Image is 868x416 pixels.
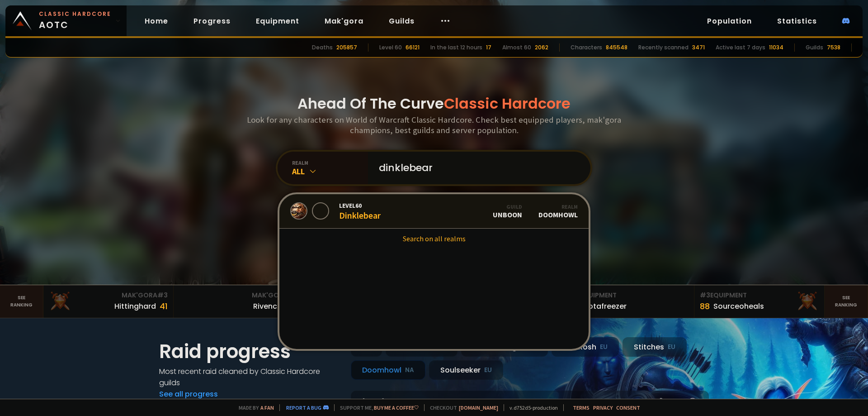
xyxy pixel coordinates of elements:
[279,194,589,229] a: Level60DinklebearGuildUnboonRealmDoomhowl
[334,404,419,411] span: Support me,
[769,43,783,52] div: 11034
[424,404,498,411] span: Checkout
[716,43,765,52] div: Active last 7 days
[700,300,710,312] div: 88
[493,203,522,219] div: Unboon
[825,285,868,318] a: Seeranking
[179,291,298,300] div: Mak'Gora
[249,12,307,30] a: Equipment
[570,291,689,300] div: Equipment
[157,291,168,300] span: # 3
[484,366,492,375] small: EU
[351,360,425,380] div: Doomhowl
[713,301,764,312] div: Sourceoheals
[692,43,705,52] div: 3471
[159,337,340,366] h1: Raid progress
[606,43,627,52] div: 845548
[573,404,590,411] a: Terms
[339,201,381,221] div: Dinklebear
[623,337,687,357] div: Stitches
[486,43,491,52] div: 17
[406,43,420,52] div: 66121
[336,43,357,52] div: 205857
[429,360,503,380] div: Soulseeker
[260,404,274,411] a: a fan
[504,404,558,411] span: v. d752d5 - production
[770,12,824,30] a: Statistics
[538,203,578,219] div: Doomhowl
[279,229,589,249] a: Search on all realms
[583,301,627,312] div: Notafreezer
[253,301,282,312] div: Rivench
[5,5,127,36] a: Classic HardcoreAOTC
[535,43,548,52] div: 2062
[292,159,368,166] div: realm
[552,337,619,357] div: Nek'Rosh
[292,166,368,177] div: All
[616,404,640,411] a: Consent
[286,404,321,411] a: Report a bug
[502,43,531,52] div: Almost 60
[233,404,274,411] span: Made by
[186,12,238,30] a: Progress
[297,93,571,115] h1: Ahead Of The Curve
[39,10,111,18] small: Classic Hardcore
[382,12,422,30] a: Guilds
[700,291,710,300] span: # 3
[373,152,580,184] input: Search a character...
[39,10,111,32] span: AOTC
[351,391,709,415] a: [DATE]zgFrontierDoomhowl8 /90
[49,291,168,300] div: Mak'Gora
[444,93,571,114] span: Classic Hardcore
[159,366,340,388] h4: Most recent raid cleaned by Classic Hardcore guilds
[339,201,381,210] span: Level 60
[694,285,825,318] a: #3Equipment88Sourceoheals
[243,115,625,135] h3: Look for any characters on World of Warcraft Classic Hardcore. Check best equipped players, mak'g...
[160,300,168,312] div: 41
[600,343,608,352] small: EU
[564,285,694,318] a: #2Equipment88Notafreezer
[493,203,522,210] div: Guild
[43,285,174,318] a: Mak'Gora#3Hittinghard41
[174,285,304,318] a: Mak'Gora#2Rivench100
[312,43,333,52] div: Deaths
[538,203,578,210] div: Realm
[700,12,759,30] a: Population
[137,12,175,30] a: Home
[374,404,419,411] a: Buy me a coffee
[638,43,689,52] div: Recently scanned
[405,366,414,375] small: NA
[159,389,218,399] a: See all progress
[571,43,602,52] div: Characters
[668,343,675,352] small: EU
[114,301,156,312] div: Hittinghard
[827,43,840,52] div: 7538
[317,12,371,30] a: Mak'gora
[806,43,823,52] div: Guilds
[459,404,498,411] a: [DOMAIN_NAME]
[430,43,482,52] div: In the last 12 hours
[379,43,402,52] div: Level 60
[593,404,613,411] a: Privacy
[700,291,819,300] div: Equipment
